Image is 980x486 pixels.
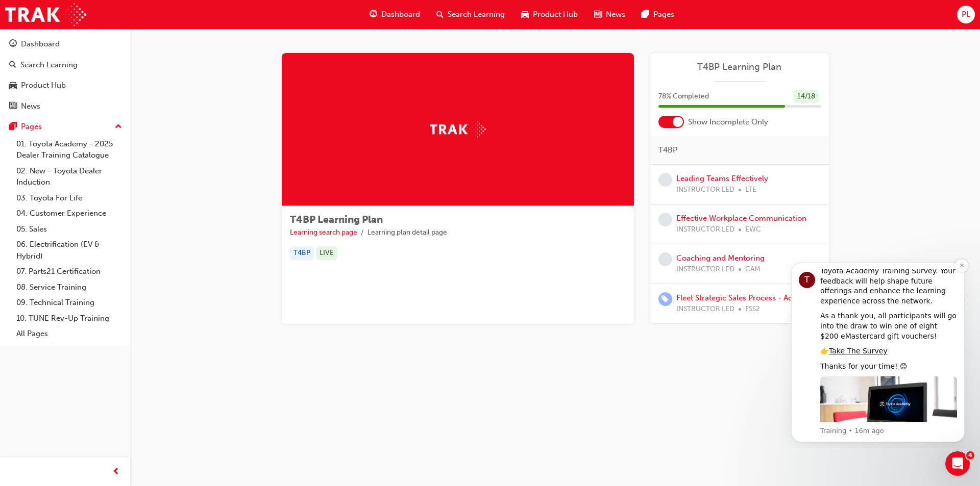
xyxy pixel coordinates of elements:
span: search-icon [436,8,444,21]
span: news-icon [9,102,17,111]
button: PL [957,6,975,23]
a: 04. Customer Experience [12,206,126,221]
span: guage-icon [370,8,377,21]
div: 👉 [44,93,181,103]
div: Search Learning [20,59,78,71]
span: T4BP Learning Plan [290,214,383,225]
div: Thanks for your time! 😊 [44,108,181,118]
a: Learning search page [290,228,357,237]
a: 08. Service Training [12,279,126,295]
span: up-icon [115,120,122,134]
span: learningRecordVerb_ENROLL-icon [658,292,672,306]
a: 09. Technical Training [12,295,126,311]
span: Search Learning [448,9,505,20]
button: Pages [4,117,126,136]
span: learningRecordVerb_NONE-icon [658,213,672,226]
a: Product Hub [4,76,126,95]
iframe: Intercom live chat [945,451,970,476]
span: car-icon [521,8,529,21]
div: LIVE [316,246,337,260]
span: FSS2 [745,303,760,315]
span: INSTRUCTOR LED [676,184,734,196]
a: 02. New - Toyota Dealer Induction [12,163,126,190]
iframe: Intercom notifications message [776,253,980,448]
a: 01. Toyota Academy - 2025 Dealer Training Catalogue [12,136,126,163]
span: learningRecordVerb_NONE-icon [658,173,672,187]
span: EWC [745,224,761,236]
span: PL [962,9,970,20]
a: 05. Sales [12,221,126,237]
span: 4 [966,451,974,459]
span: Pages [653,9,674,20]
a: guage-iconDashboard [361,4,428,25]
a: pages-iconPages [633,4,682,25]
div: Dashboard [21,38,60,50]
span: learningRecordVerb_NONE-icon [658,252,672,266]
span: INSTRUCTOR LED [676,264,734,275]
span: Show Incomplete Only [688,116,768,128]
a: Search Learning [4,56,126,74]
span: search-icon [9,61,16,70]
span: INSTRUCTOR LED [676,224,734,236]
span: T4BP [658,144,677,156]
img: Trak [5,3,86,26]
a: car-iconProduct Hub [513,4,586,25]
a: search-iconSearch Learning [428,4,513,25]
div: 14 / 18 [794,90,819,104]
p: Message from Training, sent 16m ago [44,173,181,182]
span: Dashboard [381,9,420,20]
div: Pages [21,121,42,133]
a: News [4,97,126,116]
div: As a thank you, all participants will go into the draw to win one of eight $200 eMastercard gift ... [44,58,181,88]
span: LTE [745,184,756,196]
a: 10. TUNE Rev-Up Training [12,311,126,326]
span: prev-icon [112,466,120,478]
a: Dashboard [4,35,126,54]
a: Effective Workplace Communication [676,214,806,223]
span: pages-icon [9,122,17,132]
a: 03. Toyota For Life [12,190,126,206]
span: pages-icon [642,8,649,21]
span: News [606,9,625,20]
a: 06. Electrification (EV & Hybrid) [12,237,126,264]
li: Learning plan detail page [367,227,447,239]
img: Trak [430,121,486,137]
button: DashboardSearch LearningProduct HubNews [4,33,126,117]
a: Fleet Strategic Sales Process - Advanced [676,293,818,302]
span: car-icon [9,81,17,90]
span: INSTRUCTOR LED [676,303,734,315]
a: 07. Parts21 Certification [12,264,126,279]
a: Take The Survey [53,93,112,101]
a: T4BP Learning Plan [658,61,821,73]
span: Product Hub [533,9,578,20]
span: 78 % Completed [658,91,709,103]
span: guage-icon [9,40,17,49]
a: All Pages [12,326,126,342]
div: Product Hub [21,80,66,91]
a: news-iconNews [586,4,633,25]
a: Coaching and Mentoring [676,253,765,263]
div: News [21,100,40,112]
span: CAM [745,264,761,275]
span: news-icon [594,8,602,21]
a: Leading Teams Effectively [676,174,768,183]
button: Dismiss notification [179,6,192,19]
div: T4BP [290,246,314,260]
